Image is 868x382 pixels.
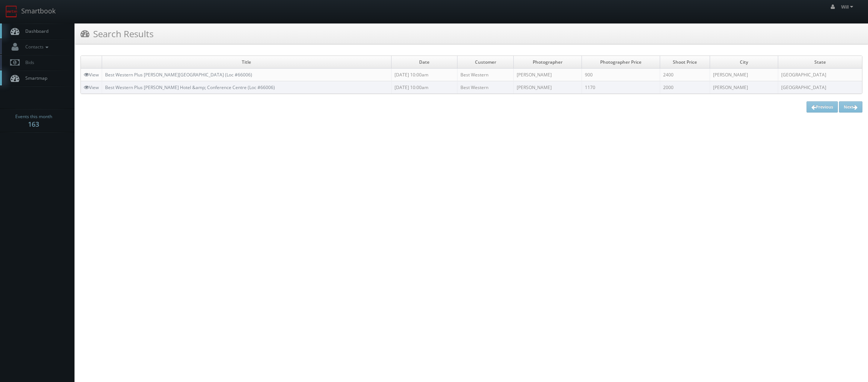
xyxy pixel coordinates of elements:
[84,84,99,91] a: View
[660,81,710,94] td: 2000
[22,59,34,66] span: Bids
[6,6,18,18] img: smartbook-logo.png
[710,81,778,94] td: [PERSON_NAME]
[15,113,52,120] span: Events this month
[582,69,660,81] td: 900
[391,69,457,81] td: [DATE] 10:00am
[778,81,862,94] td: [GEOGRAPHIC_DATA]
[22,75,47,81] span: Smartmap
[22,44,50,50] span: Contacts
[80,27,153,40] h3: Search Results
[778,69,862,81] td: [GEOGRAPHIC_DATA]
[457,56,514,69] td: Customer
[105,84,275,91] a: Best Western Plus [PERSON_NAME] Hotel &amp; Conference Centre (Loc #66006)
[710,56,778,69] td: City
[457,69,514,81] td: Best Western
[28,120,39,129] strong: 163
[457,81,514,94] td: Best Western
[22,28,48,34] span: Dashboard
[582,81,660,94] td: 1170
[778,56,862,69] td: State
[391,81,457,94] td: [DATE] 10:00am
[514,69,582,81] td: [PERSON_NAME]
[391,56,457,69] td: Date
[660,69,710,81] td: 2400
[582,56,660,69] td: Photographer Price
[710,69,778,81] td: [PERSON_NAME]
[841,4,855,10] span: Will
[84,72,99,78] a: View
[514,81,582,94] td: [PERSON_NAME]
[660,56,710,69] td: Shoot Price
[102,56,392,69] td: Title
[514,56,582,69] td: Photographer
[105,72,252,78] a: Best Western Plus [PERSON_NAME][GEOGRAPHIC_DATA] (Loc #66006)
